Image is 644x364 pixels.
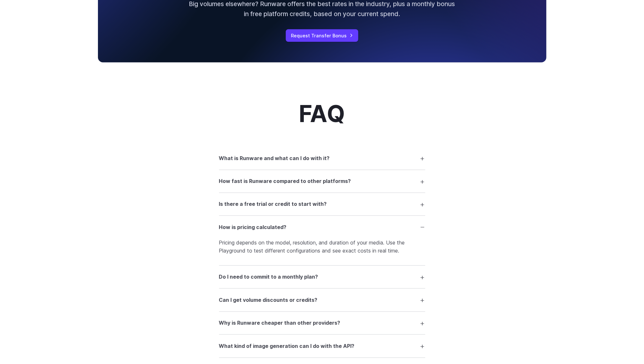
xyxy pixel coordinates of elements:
[219,273,318,281] h3: Do I need to commit to a monthly plan?
[286,29,358,42] a: Request Transfer Bonus
[219,317,425,329] summary: Why is Runware cheaper than other providers?
[219,175,425,187] summary: How fast is Runware compared to other platforms?
[219,200,327,208] h3: Is there a free trial or credit to start with?
[219,152,425,164] summary: What is Runware and what can I do with it?
[219,340,425,352] summary: What kind of image generation can I do with the API?
[219,294,425,306] summary: Can I get volume discounts or credits?
[219,223,287,232] h3: How is pricing calculated?
[219,271,425,283] summary: Do I need to commit to a monthly plan?
[299,101,345,126] h2: FAQ
[219,319,341,327] h3: Why is Runware cheaper than other providers?
[219,154,330,163] h3: What is Runware and what can I do with it?
[219,177,351,186] h3: How fast is Runware compared to other platforms?
[219,296,318,304] h3: Can I get volume discounts or credits?
[219,221,425,233] summary: How is pricing calculated?
[219,342,355,350] h3: What kind of image generation can I do with the API?
[219,198,425,210] summary: Is there a free trial or credit to start with?
[219,239,425,255] p: Pricing depends on the model, resolution, and duration of your media. Use the Playground to test ...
